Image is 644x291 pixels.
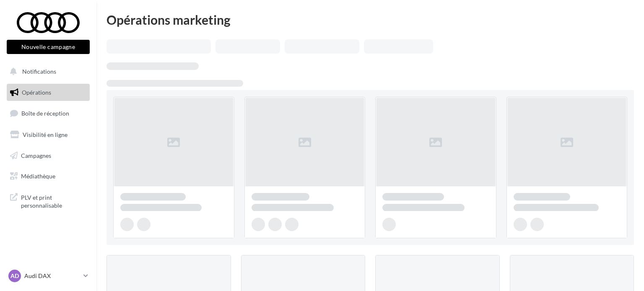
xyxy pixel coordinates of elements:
[5,147,91,165] a: Campagnes
[22,89,51,96] span: Opérations
[24,272,80,280] p: Audi DAX
[23,131,68,138] span: Visibilité en ligne
[7,40,90,54] button: Nouvelle campagne
[5,126,91,144] a: Visibilité en ligne
[5,104,91,122] a: Boîte de réception
[10,272,19,280] span: AD
[5,63,88,80] button: Notifications
[5,188,91,213] a: PLV et print personnalisable
[21,173,55,180] span: Médiathèque
[7,268,90,284] a: AD Audi DAX
[22,68,56,75] span: Notifications
[21,192,86,210] span: PLV et print personnalisable
[21,110,69,117] span: Boîte de réception
[21,152,51,159] span: Campagnes
[5,167,91,185] a: Médiathèque
[5,84,91,101] a: Opérations
[106,13,634,26] div: Opérations marketing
